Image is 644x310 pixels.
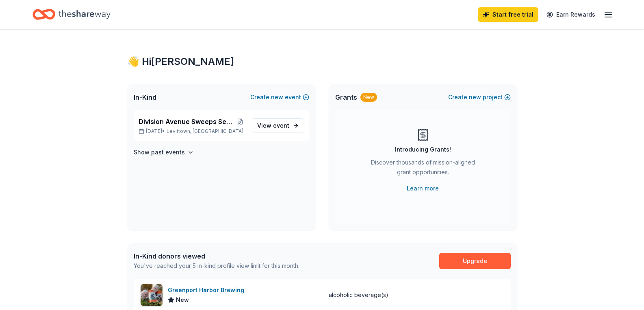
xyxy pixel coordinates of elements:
div: In-Kind donors viewed [134,251,299,261]
span: View [257,121,289,130]
span: new [271,92,283,102]
p: [DATE] • [139,128,245,135]
a: Upgrade [439,253,511,269]
div: Discover thousands of mission-aligned grant opportunities. [368,158,478,180]
img: Image for Greenport Harbor Brewing [141,284,163,306]
a: Earn Rewards [542,7,600,22]
h4: Show past events [134,148,185,157]
div: New [360,93,377,102]
a: Home [33,5,111,24]
span: event [273,122,289,129]
button: Createnewproject [448,92,511,102]
span: Levittown, [GEOGRAPHIC_DATA] [167,128,243,135]
span: New [176,295,189,305]
div: alcoholic beverage(s) [329,290,388,300]
button: Show past events [134,148,194,157]
a: Start free trial [478,7,538,22]
div: Greenport Harbor Brewing [168,285,247,295]
div: Introducing Grants! [395,145,451,154]
span: In-Kind [134,92,156,102]
div: 👋 Hi [PERSON_NAME] [127,55,517,68]
div: You've reached your 5 in-kind profile view limit for this month. [134,261,299,271]
a: Learn more [407,184,439,193]
span: Grants [335,92,357,102]
a: View event [252,118,304,133]
button: Createnewevent [250,92,309,102]
span: new [469,92,481,102]
span: Division Avenue Sweeps Senior Award Fundraiser [139,117,236,126]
